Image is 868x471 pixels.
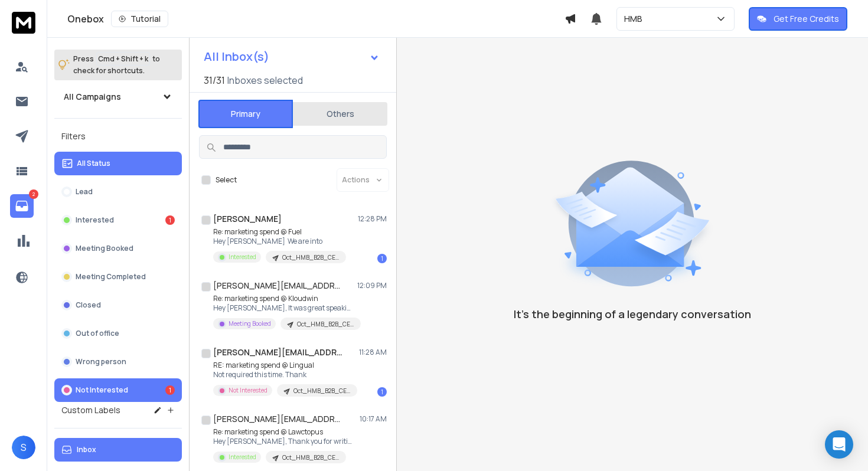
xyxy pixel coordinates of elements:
p: Press to check for shortcuts. [73,53,160,77]
div: Onebox [67,11,564,27]
p: Meeting Booked [229,319,271,328]
p: RE: marketing spend @ Lingual [213,361,355,370]
p: Not Interested [229,386,267,395]
a: 2 [10,194,34,218]
p: Interested [76,215,114,225]
p: Hey [PERSON_NAME], Thank you for writing [213,437,355,446]
button: Out of office [54,322,182,345]
h3: Inboxes selected [227,73,303,87]
p: Inbox [77,445,96,454]
p: Hey [PERSON_NAME], It was great speaking [213,303,355,313]
button: S [12,436,35,459]
button: Meeting Booked [54,237,182,260]
button: Others [293,101,387,127]
p: 12:28 PM [358,214,387,224]
p: Get Free Credits [774,13,839,25]
button: Get Free Credits [749,7,847,31]
button: All Inbox(s) [194,45,389,68]
button: Meeting Completed [54,265,182,289]
p: Meeting Booked [76,244,133,253]
div: 1 [165,385,175,395]
p: Out of office [76,329,119,338]
button: All Campaigns [54,85,182,109]
h1: [PERSON_NAME][EMAIL_ADDRESS][DOMAIN_NAME] [213,280,343,292]
p: Oct_HMB_B2B_CEO_India_11-100 [282,253,339,262]
p: 10:17 AM [360,414,387,424]
p: It’s the beginning of a legendary conversation [514,306,751,322]
div: Open Intercom Messenger [825,430,853,459]
h3: Filters [54,128,182,145]
p: Re: marketing spend @ Lawctopus [213,427,355,437]
span: 31 / 31 [204,73,225,87]
p: Not Interested [76,385,128,395]
p: Wrong person [76,357,126,367]
h1: [PERSON_NAME][EMAIL_ADDRESS][DOMAIN_NAME] [213,346,343,358]
h3: Custom Labels [61,404,120,416]
h1: [PERSON_NAME] [213,213,282,225]
div: 1 [165,215,175,225]
p: Interested [229,453,256,462]
p: Oct_HMB_B2B_CEO_India_11-100 [297,320,354,329]
p: Re: marketing spend @ Fuel [213,227,346,237]
button: Closed [54,293,182,317]
p: All Status [77,159,110,168]
p: HMB [624,13,647,25]
p: Closed [76,300,101,310]
p: Oct_HMB_B2B_CEO_India_11-100 [293,387,350,395]
button: Tutorial [111,11,168,27]
p: Lead [76,187,93,197]
button: Primary [198,100,293,128]
button: Inbox [54,438,182,462]
button: Lead [54,180,182,204]
button: All Status [54,152,182,175]
h1: [PERSON_NAME][EMAIL_ADDRESS][PERSON_NAME][DOMAIN_NAME] [213,413,343,425]
button: Interested1 [54,208,182,232]
span: Cmd + Shift + k [96,52,150,66]
button: Not Interested1 [54,378,182,402]
div: 1 [377,387,387,397]
p: 11:28 AM [359,348,387,357]
p: Oct_HMB_B2B_CEO_India_11-100 [282,453,339,462]
p: Not required this time. Thank [213,370,355,380]
div: 1 [377,254,387,263]
p: Hey [PERSON_NAME] We are into [213,237,346,246]
h1: All Inbox(s) [204,51,269,63]
p: 2 [29,189,38,199]
h1: All Campaigns [64,91,121,103]
p: Interested [229,253,256,261]
button: Wrong person [54,350,182,374]
p: Re: marketing spend @ Kloudwin [213,294,355,303]
p: Meeting Completed [76,272,146,282]
p: 12:09 PM [357,281,387,290]
label: Select [216,175,237,185]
